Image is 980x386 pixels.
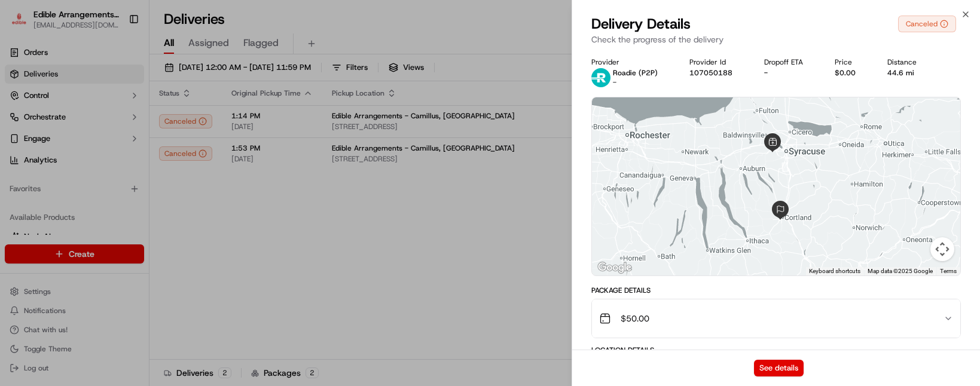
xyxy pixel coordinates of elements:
span: Map data ©2025 Google [868,268,933,274]
img: roadie-logo-v2.jpg [591,68,610,87]
div: 💻 [101,174,111,184]
div: Location Details [591,345,961,355]
div: We're available if you need us! [41,126,151,136]
div: Start new chat [41,114,196,126]
span: API Documentation [113,173,192,185]
input: Got a question? Start typing here... [31,77,215,90]
p: Check the progress of the delivery [591,33,961,45]
div: - [764,68,816,78]
button: Map camera controls [930,237,954,261]
p: Roadie (P2P) [613,68,658,78]
div: Package Details [591,286,961,295]
a: 💻API Documentation [96,169,197,190]
span: Pylon [119,203,145,212]
div: Provider [591,57,670,67]
img: 1736555255976-a54dd68f-1ca7-489b-9aae-adbdc363a1c4 [12,114,33,136]
span: $50.00 [621,313,649,324]
img: Nash [12,12,36,36]
div: 44.6 mi [887,68,929,78]
button: See details [754,360,804,376]
div: Dropoff ETA [764,57,816,67]
a: Powered byPylon [84,202,145,212]
a: 📗Knowledge Base [7,169,96,190]
div: 📗 [12,174,22,184]
a: Open this area in Google Maps (opens a new window) [595,260,634,275]
p: Welcome 👋 [12,48,218,67]
img: Google [595,260,634,275]
span: - [613,78,616,87]
button: 107050188 [689,68,732,78]
div: Price [835,57,868,67]
button: Start new chat [203,118,218,132]
button: Keyboard shortcuts [809,267,860,275]
button: $50.00 [592,299,960,338]
span: Delivery Details [591,14,691,33]
div: Provider Id [689,57,745,67]
div: $0.00 [835,68,868,78]
a: Terms (opens in new tab) [940,268,957,274]
button: Canceled [898,16,956,32]
div: Distance [887,57,929,67]
span: Knowledge Base [24,173,91,185]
